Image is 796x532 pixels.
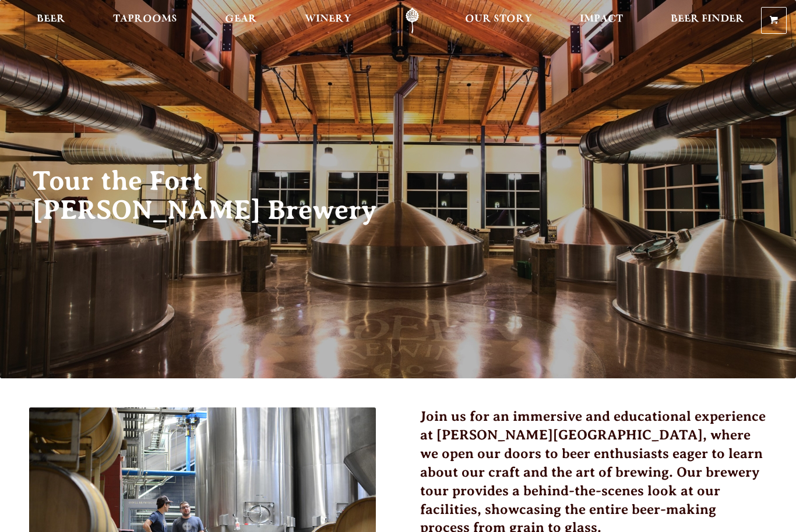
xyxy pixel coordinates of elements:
span: Impact [580,15,623,24]
span: Gear [225,15,257,24]
span: Our Story [465,15,532,24]
span: Beer Finder [671,15,744,24]
a: Gear [217,8,265,34]
a: Impact [572,8,631,34]
span: Taprooms [113,15,177,24]
h2: Tour the Fort [PERSON_NAME] Brewery [33,166,396,225]
a: Odell Home [390,8,434,34]
a: Beer [29,8,73,34]
a: Our Story [457,8,540,34]
a: Taprooms [105,8,185,34]
a: Beer Finder [663,8,752,34]
a: Winery [297,8,359,34]
span: Winery [305,15,351,24]
span: Beer [37,15,65,24]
